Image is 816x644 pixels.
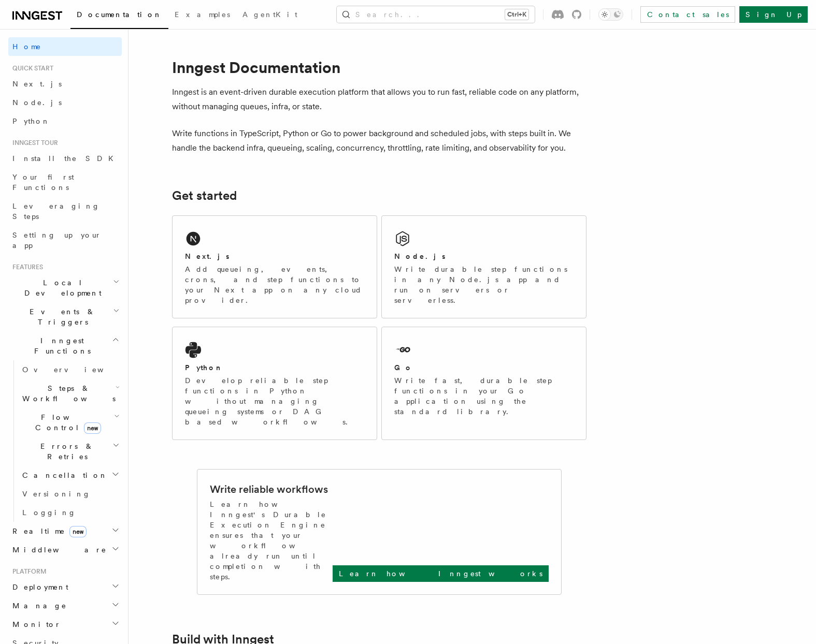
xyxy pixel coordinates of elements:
span: Next.js [12,80,62,88]
span: Errors & Retries [18,441,112,462]
a: Logging [18,503,122,522]
a: Python [8,112,122,130]
span: Logging [22,508,76,517]
a: Install the SDK [8,149,122,168]
a: Node.jsWrite durable step functions in any Node.js app and run on servers or serverless. [381,215,586,318]
a: Examples [168,3,236,28]
h2: Go [394,362,413,373]
div: Inngest Functions [8,360,122,522]
span: Middleware [8,545,107,555]
a: Next.js [8,75,122,93]
kbd: Ctrl+K [505,9,528,20]
a: Leveraging Steps [8,197,122,226]
span: Overview [22,365,129,374]
span: Inngest Functions [8,335,112,356]
p: Inngest is an event-driven durable execution platform that allows you to run fast, reliable code ... [172,85,586,114]
span: Setting up your app [12,231,102,250]
span: new [69,526,87,537]
button: Errors & Retries [18,437,122,466]
h2: Python [185,362,223,373]
p: Learn how Inngest's Durable Execution Engine ensures that your workflow already run until complet... [210,499,333,582]
button: Steps & Workflows [18,379,122,408]
button: Toggle dark mode [598,8,623,21]
button: Cancellation [18,466,122,485]
a: AgentKit [236,3,304,28]
button: Realtimenew [8,522,122,540]
span: Events & Triggers [8,306,113,327]
button: Inngest Functions [8,331,122,360]
p: Add queueing, events, crons, and step functions to your Next app on any cloud provider. [185,264,364,305]
a: Versioning [18,485,122,503]
h1: Inngest Documentation [172,58,586,77]
span: Platform [8,567,47,576]
span: Manage [8,601,67,611]
p: Learn how Inngest works [339,568,542,579]
span: new [84,422,101,434]
span: Documentation [77,10,162,19]
span: Node.js [12,98,62,107]
a: Documentation [70,3,168,29]
a: Get started [172,188,237,203]
a: Overview [18,360,122,379]
span: Install the SDK [12,154,120,163]
a: Setting up your app [8,226,122,255]
p: Write functions in TypeScript, Python or Go to power background and scheduled jobs, with steps bu... [172,126,586,155]
span: Realtime [8,526,87,536]
a: GoWrite fast, durable step functions in your Go application using the standard library. [381,327,586,440]
span: Your first Functions [12,173,74,192]
a: PythonDevelop reliable step functions in Python without managing queueing systems or DAG based wo... [172,327,377,440]
a: Your first Functions [8,168,122,197]
span: Flow Control [18,412,114,433]
span: Examples [175,10,230,19]
span: Features [8,263,43,271]
button: Local Development [8,273,122,302]
button: Flow Controlnew [18,408,122,437]
a: Node.js [8,93,122,112]
a: Next.jsAdd queueing, events, crons, and step functions to your Next app on any cloud provider. [172,215,377,318]
a: Sign Up [739,6,808,23]
h2: Write reliable workflows [210,482,328,496]
span: Quick start [8,64,53,72]
h2: Node.js [394,251,446,261]
a: Contact sales [640,6,735,23]
span: Deployment [8,582,68,592]
span: Python [12,117,50,125]
p: Develop reliable step functions in Python without managing queueing systems or DAG based workflows. [185,375,364,427]
span: Local Development [8,277,113,298]
a: Home [8,37,122,56]
span: Home [12,41,41,52]
button: Events & Triggers [8,302,122,331]
span: Monitor [8,619,61,630]
button: Middleware [8,540,122,559]
span: Cancellation [18,470,108,480]
button: Deployment [8,578,122,596]
span: Leveraging Steps [12,202,100,221]
button: Search...Ctrl+K [337,6,535,23]
p: Write fast, durable step functions in your Go application using the standard library. [394,375,574,417]
span: Steps & Workflows [18,383,116,404]
span: Versioning [22,490,91,498]
span: Inngest tour [8,139,58,147]
span: AgentKit [242,10,297,19]
button: Monitor [8,615,122,634]
p: Write durable step functions in any Node.js app and run on servers or serverless. [394,264,574,305]
h2: Next.js [185,251,230,261]
a: Learn how Inngest works [333,565,549,582]
button: Manage [8,596,122,615]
